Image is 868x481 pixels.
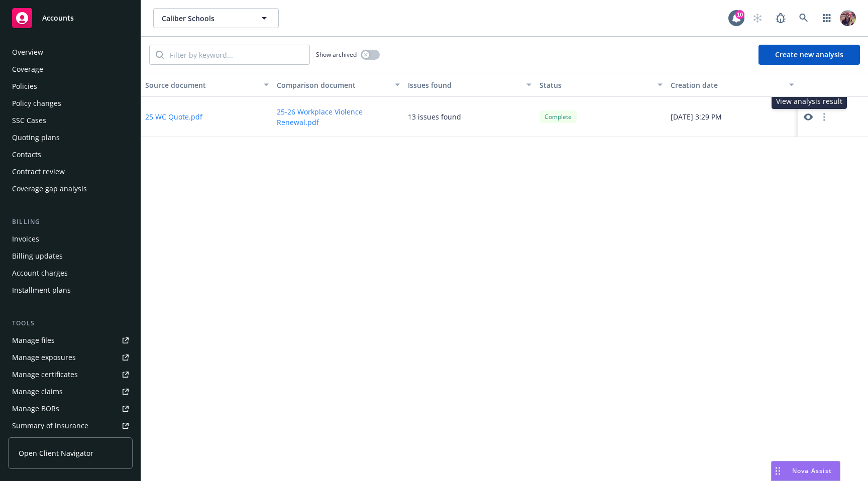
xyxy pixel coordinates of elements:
[8,265,133,281] a: Account charges
[42,14,74,22] span: Accounts
[792,466,832,475] span: Nova Assist
[153,8,279,28] button: Caliber Schools
[772,461,784,480] div: Drag to move
[667,97,798,137] div: [DATE] 3:29 PM
[8,349,133,366] a: Manage exposures
[8,367,133,383] a: Manage certificates
[772,93,847,109] div: View analysis result
[156,51,164,59] svg: Search
[539,110,577,123] div: Complete
[12,384,63,400] div: Manage claims
[771,461,840,481] button: Nova Assist
[817,8,837,28] a: Switch app
[667,73,798,97] button: Creation date
[8,95,133,111] a: Policy changes
[273,73,404,97] button: Comparison document
[12,44,43,60] div: Overview
[12,401,59,417] div: Manage BORs
[408,111,461,122] div: 13 issues found
[8,318,133,328] div: Tools
[12,147,41,163] div: Contacts
[8,4,133,32] a: Accounts
[12,349,76,366] div: Manage exposures
[162,13,249,24] span: Caliber Schools
[8,282,133,298] a: Installment plans
[8,384,133,400] a: Manage claims
[277,80,389,90] div: Comparison document
[8,418,133,434] a: Summary of insurance
[164,45,309,64] input: Filter by keyword...
[277,106,400,128] button: 25-26 Workplace Violence Renewal.pdf
[12,282,71,298] div: Installment plans
[12,112,46,129] div: SSC Cases
[747,8,768,28] a: Start snowing
[8,147,133,163] a: Contacts
[12,130,60,146] div: Quoting plans
[12,164,65,180] div: Contract review
[12,418,88,434] div: Summary of insurance
[8,181,133,197] a: Coverage gap analysis
[12,78,37,94] div: Policies
[8,401,133,417] a: Manage BORs
[19,448,93,458] span: Open Client Navigator
[12,367,78,383] div: Manage certificates
[12,61,43,77] div: Coverage
[145,80,258,90] div: Source document
[8,332,133,348] a: Manage files
[8,61,133,77] a: Coverage
[840,10,856,26] img: photo
[8,248,133,264] a: Billing updates
[12,248,63,264] div: Billing updates
[8,164,133,180] a: Contract review
[8,78,133,94] a: Policies
[8,44,133,60] a: Overview
[12,95,61,111] div: Policy changes
[12,231,39,247] div: Invoices
[771,8,791,28] a: Report a Bug
[12,265,68,281] div: Account charges
[8,217,133,227] div: Billing
[794,8,814,28] a: Search
[145,111,202,122] button: 25 WC Quote.pdf
[8,231,133,247] a: Invoices
[671,80,783,90] div: Creation date
[141,73,273,97] button: Source document
[12,181,87,197] div: Coverage gap analysis
[535,73,667,97] button: Status
[316,50,357,59] span: Show archived
[539,80,652,90] div: Status
[735,10,744,19] div: 10
[404,73,535,97] button: Issues found
[8,130,133,146] a: Quoting plans
[12,332,55,348] div: Manage files
[758,45,860,65] button: Create new analysis
[8,112,133,129] a: SSC Cases
[408,80,520,90] div: Issues found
